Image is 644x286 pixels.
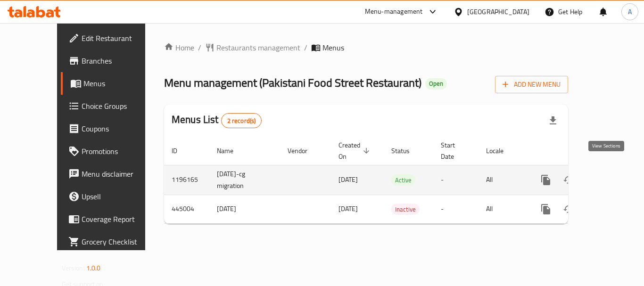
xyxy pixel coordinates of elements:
span: Menu management ( Pakistani Food Street Restaurant ) [164,72,421,93]
span: Add New Menu [503,79,561,90]
div: Total records count [221,113,262,128]
span: Name [217,145,246,156]
span: Locale [486,145,516,156]
span: Promotions [82,146,157,157]
a: Promotions [61,140,165,163]
span: [DATE] [339,203,358,215]
div: Open [425,78,447,90]
span: Branches [82,55,157,66]
span: Menus [322,42,344,53]
span: 2 record(s) [222,116,262,125]
span: Grocery Checklist [82,236,157,247]
span: Start Date [441,139,467,162]
a: Menus [61,72,165,95]
a: Branches [61,49,165,72]
a: Upsell [61,185,165,208]
div: [GEOGRAPHIC_DATA] [467,7,529,17]
a: Restaurants management [205,42,300,53]
div: Inactive [391,204,420,215]
span: Vendor [288,145,320,156]
nav: breadcrumb [164,42,568,53]
td: 1196165 [164,165,209,195]
span: 1.0.0 [86,262,101,274]
span: Restaurants management [216,42,300,53]
a: Home [164,42,194,53]
button: more [535,198,557,221]
span: Coverage Report [82,213,157,225]
div: Active [391,174,415,186]
li: / [198,42,201,53]
button: Change Status [557,198,580,221]
td: [DATE]-cg migration [209,165,280,195]
td: 445004 [164,195,209,223]
td: - [433,195,479,223]
span: A [628,7,632,17]
span: ID [172,145,190,156]
a: Coupons [61,117,165,140]
span: Open [425,80,447,88]
span: Active [391,175,415,186]
td: - [433,165,479,195]
li: / [304,42,307,53]
button: Change Status [557,169,580,191]
span: Inactive [391,204,420,215]
table: enhanced table [164,137,633,224]
button: more [535,169,557,191]
a: Choice Groups [61,95,165,117]
div: Export file [542,109,564,132]
span: Menu disclaimer [82,168,157,180]
span: Upsell [82,191,157,202]
span: Version: [62,262,85,274]
span: Status [391,145,422,156]
div: Menu-management [365,6,423,17]
a: Edit Restaurant [61,27,165,49]
td: All [479,165,527,195]
span: Coupons [82,123,157,134]
span: Choice Groups [82,100,157,112]
td: All [479,195,527,223]
th: Actions [527,137,633,165]
a: Grocery Checklist [61,230,165,253]
span: Menus [83,78,157,89]
a: Menu disclaimer [61,163,165,185]
span: [DATE] [339,173,358,186]
span: Edit Restaurant [82,33,157,44]
td: [DATE] [209,195,280,223]
span: Created On [339,139,372,162]
h2: Menus List [172,113,262,128]
button: Add New Menu [495,76,568,93]
a: Coverage Report [61,208,165,230]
